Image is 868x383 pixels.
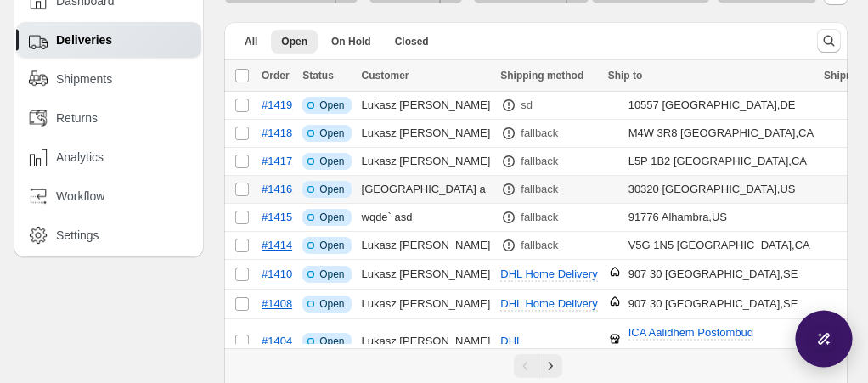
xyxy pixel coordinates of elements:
span: Customer [362,70,409,82]
span: Open [319,268,344,281]
td: [GEOGRAPHIC_DATA] a [357,176,496,204]
div: 907 30 [GEOGRAPHIC_DATA] , SE [628,296,798,313]
span: DHL Home Delivery [500,268,597,280]
span: DHL Home Delivery [500,297,597,310]
span: Workflow [56,188,104,205]
a: #1419 [262,99,292,111]
span: Shipments [56,70,112,87]
td: Lukasz [PERSON_NAME] [357,319,496,364]
span: Ship to [608,70,643,82]
div: 10557 [GEOGRAPHIC_DATA] , DE [628,97,796,114]
button: ICA Aalidhem Postombud [618,319,764,346]
p: fallback [521,125,558,142]
p: fallback [521,237,558,254]
span: Open [319,127,344,140]
nav: Pagination [224,348,848,383]
td: Lukasz [PERSON_NAME] [357,148,496,176]
a: #1416 [262,183,292,195]
button: Next [538,354,562,378]
span: Open [319,211,344,224]
p: fallback [521,153,558,170]
span: Shipping method [500,70,583,82]
button: DHL [490,328,533,355]
span: Open [281,35,307,48]
div: 907 30 UMEAA , SE [628,324,753,358]
div: V5G 1N5 [GEOGRAPHIC_DATA] , CA [628,237,810,254]
td: Lukasz [PERSON_NAME] [357,120,496,148]
a: #1404 [262,335,292,347]
span: Open [319,99,344,112]
span: ICA Aalidhem Postombud [628,326,753,341]
a: #1417 [262,155,292,167]
td: Lukasz [PERSON_NAME] [357,92,496,120]
p: sd [521,97,533,114]
button: sd [510,92,543,119]
span: Open [319,183,344,196]
span: On Hold [331,35,371,48]
td: Lukasz [PERSON_NAME] [357,260,496,290]
span: All [245,35,257,48]
a: #1415 [262,211,292,223]
button: fallback [510,120,568,147]
td: Lukasz [PERSON_NAME] [357,232,496,260]
span: DHL [500,335,522,347]
button: DHL Home Delivery [490,261,607,288]
span: Closed [395,35,429,48]
span: Analytics [56,149,104,166]
button: DHL Home Delivery [490,290,607,318]
div: 907 30 [GEOGRAPHIC_DATA] , SE [628,266,798,283]
span: Open [319,155,344,168]
span: Deliveries [56,31,112,48]
a: #1408 [262,297,292,310]
a: #1418 [262,127,292,139]
div: 30320 [GEOGRAPHIC_DATA] , US [628,181,796,198]
div: 91776 Alhambra , US [628,209,727,226]
button: fallback [510,232,568,259]
button: fallback [510,204,568,231]
div: M4W 3R8 [GEOGRAPHIC_DATA] , CA [628,125,814,142]
button: fallback [510,176,568,203]
span: Order [262,70,290,82]
span: Open [319,239,344,252]
p: fallback [521,181,558,198]
td: Lukasz [PERSON_NAME] [357,290,496,319]
button: Search and filter results [817,29,841,53]
span: Returns [56,110,98,127]
td: wqde` asd [357,204,496,232]
div: L5P 1B2 [GEOGRAPHIC_DATA] , CA [628,153,807,170]
button: fallback [510,148,568,175]
span: Open [319,335,344,348]
span: Open [319,297,344,311]
a: #1410 [262,268,292,280]
span: Settings [56,227,99,244]
a: #1414 [262,239,292,251]
p: fallback [521,209,558,226]
span: Status [302,70,334,82]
